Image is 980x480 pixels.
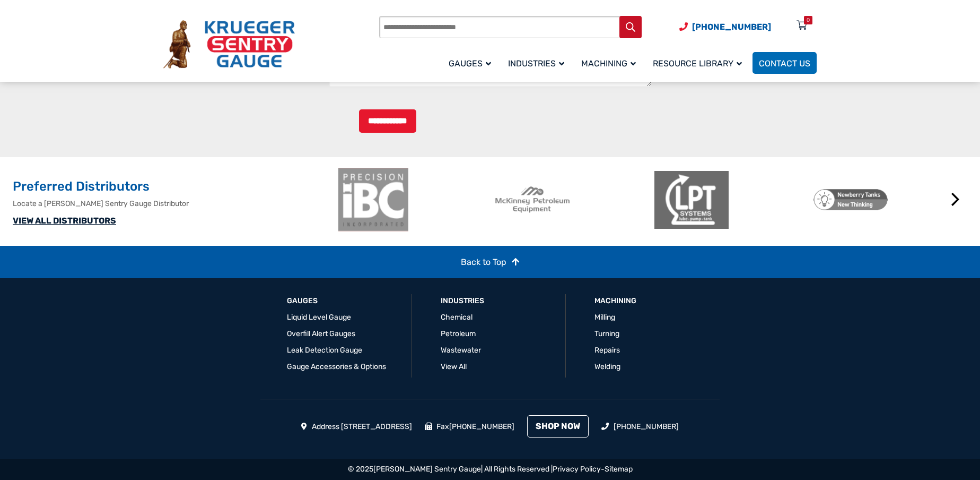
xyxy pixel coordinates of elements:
[945,189,966,210] button: Next
[581,58,636,68] span: Machining
[287,313,351,322] a: Liquid Level Gauge
[441,362,467,371] a: View All
[614,422,679,431] a: [PHONE_NUMBER]
[13,198,331,209] p: Locate a [PERSON_NAME] Sentry Gauge Distributor
[692,22,771,32] span: [PHONE_NUMBER]
[287,329,355,338] a: Overfill Alert Gauges
[813,168,888,232] img: Newberry Tanks
[442,50,502,75] a: Gauges
[759,58,810,68] span: Contact Us
[441,296,484,306] a: Industries
[527,415,589,438] a: SHOP NOW
[425,421,515,432] li: Fax
[301,421,412,432] li: Address [STREET_ADDRESS]
[553,465,601,474] a: Privacy Policy
[575,50,646,75] a: Machining
[441,346,481,355] a: Wastewater
[653,58,742,68] span: Resource Library
[441,313,472,322] a: Chemical
[654,168,729,232] img: LPT
[287,296,318,306] a: GAUGES
[807,16,810,24] div: 0
[163,20,295,69] img: Krueger Sentry Gauge
[13,216,116,226] a: VIEW ALL DISTRIBUTORS
[13,178,331,195] h2: Preferred Distributors
[373,465,481,474] a: [PERSON_NAME] Sentry Gauge
[679,20,771,33] a: Phone Number (920) 434-8860
[287,346,362,355] a: Leak Detection Gauge
[449,58,491,68] span: Gauges
[644,238,654,248] button: 2 of 2
[495,168,570,232] img: McKinney Petroleum Equipment
[628,238,638,248] button: 1 of 2
[752,52,817,74] a: Contact Us
[594,313,615,322] a: Milling
[594,362,620,371] a: Welding
[287,362,386,371] a: Gauge Accessories & Options
[605,465,633,474] a: Sitemap
[441,329,476,338] a: Petroleum
[660,238,670,248] button: 3 of 2
[594,329,619,338] a: Turning
[508,58,564,68] span: Industries
[502,50,575,75] a: Industries
[594,296,636,306] a: Machining
[594,346,620,355] a: Repairs
[336,168,410,232] img: ibc-logo
[646,50,752,75] a: Resource Library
